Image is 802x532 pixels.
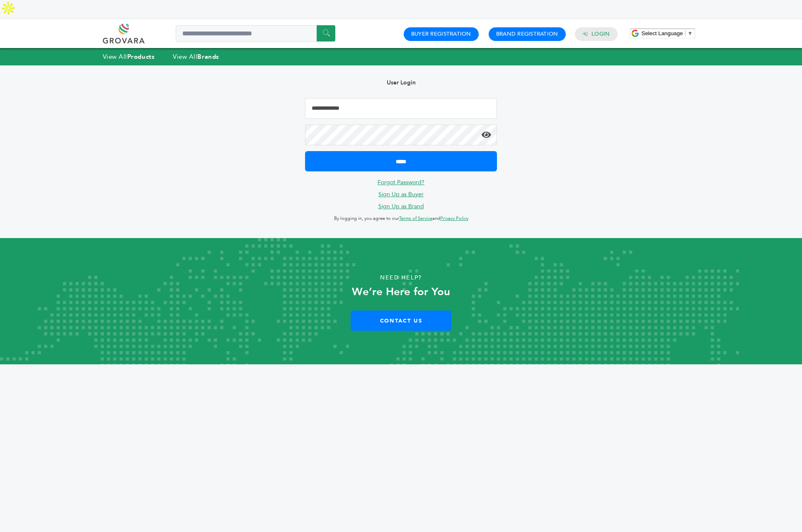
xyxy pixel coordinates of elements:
a: Sign Up as Brand [378,202,424,210]
a: Buyer Registration [411,30,471,38]
span: Select Language [642,30,683,36]
a: Brand Registration [496,30,558,38]
span: ​ [685,30,686,36]
input: Password [305,125,497,145]
a: Login [591,30,610,38]
a: Forgot Password? [378,178,424,186]
input: Email Address [305,98,497,119]
strong: Products [127,53,155,61]
b: User Login [387,79,416,87]
span: ▼ [688,30,693,36]
a: Sign Up as Buyer [378,190,424,198]
strong: We’re Here for You [352,284,450,299]
a: View AllBrands [173,53,219,61]
strong: Brands [197,53,219,61]
input: Search a product or brand... [176,25,335,42]
p: By logging in, you agree to our and [305,214,497,224]
a: View AllProducts [103,53,155,61]
a: Select Language​ [642,30,693,36]
a: Terms of Service [399,215,432,221]
a: Privacy Policy [440,215,468,221]
a: Contact Us [351,311,451,331]
p: Need Help? [40,272,762,284]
